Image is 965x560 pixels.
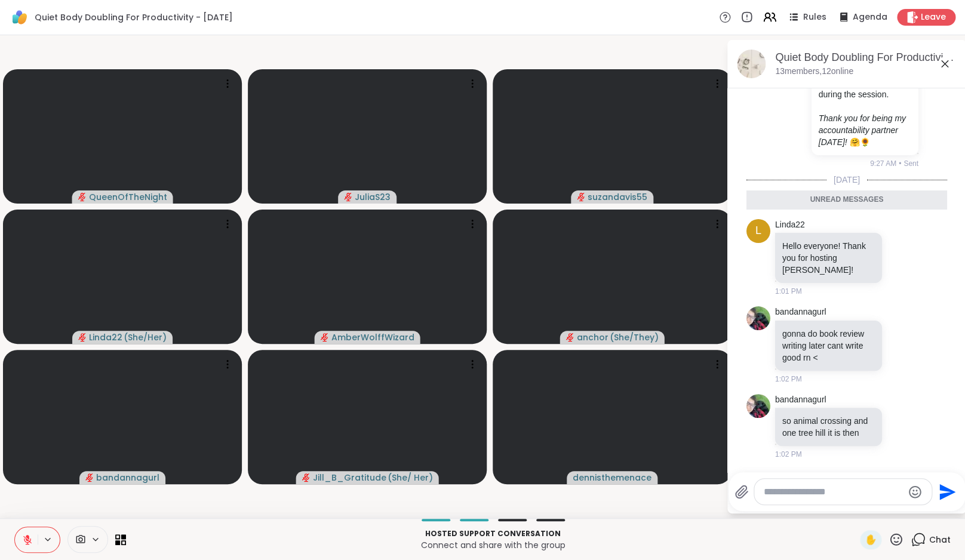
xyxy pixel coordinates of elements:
[344,193,352,201] span: audio-muted
[932,478,959,505] button: Send
[775,50,957,65] div: Quiet Body Doubling For Productivity - [DATE]
[746,190,947,210] div: Unread messages
[124,331,167,343] span: ( She/Her )
[10,7,30,27] img: ShareWell Logomark
[899,158,901,169] span: •
[775,394,826,406] a: bandannagurl
[573,472,651,484] span: dennisthemenace
[78,193,87,201] span: audio-muted
[775,306,826,318] a: bandannagurl
[755,223,761,239] span: L
[870,158,896,169] span: 9:27 AM
[775,449,802,460] span: 1:02 PM
[85,473,94,482] span: audio-muted
[746,306,770,330] img: https://sharewell-space-live.sfo3.digitaloceanspaces.com/user-generated/f837f3be-89e4-4695-8841-a...
[577,331,608,343] span: anchor
[388,472,433,484] span: ( She/ Her )
[908,485,922,499] button: Emoji picker
[566,333,574,341] span: audio-muted
[775,219,805,231] a: Linda22
[133,528,853,539] p: Hosted support conversation
[782,328,875,364] p: gonna do book review writing later cant write good rn <
[803,11,826,23] span: Rules
[313,472,386,484] span: Jill_B_Gratitude
[35,11,233,23] span: Quiet Body Doubling For Productivity - [DATE]
[782,415,875,439] p: so animal crossing and one tree hill it is then
[903,158,918,169] span: Sent
[860,137,870,147] span: 🌻
[826,174,867,186] span: [DATE]
[331,331,414,343] span: AmberWolffWizard
[775,286,802,297] span: 1:01 PM
[850,137,860,147] span: 🤗
[819,113,906,147] em: Thank you for being my accountability partner [DATE]!
[764,486,903,498] textarea: Type your message
[610,331,659,343] span: ( She/They )
[133,539,853,551] p: Connect and share with the group
[782,240,875,276] p: Hello everyone! Thank you for hosting [PERSON_NAME]!
[737,50,766,78] img: Quiet Body Doubling For Productivity - Monday, Oct 13
[746,394,770,418] img: https://sharewell-space-live.sfo3.digitaloceanspaces.com/user-generated/f837f3be-89e4-4695-8841-a...
[921,11,946,23] span: Leave
[302,473,311,482] span: audio-muted
[865,533,877,547] span: ✋
[355,191,391,203] span: JuliaS23
[853,11,887,23] span: Agenda
[577,193,585,201] span: audio-muted
[78,333,87,341] span: audio-muted
[89,191,167,203] span: QueenOfTheNight
[588,191,647,203] span: suzandavis55
[929,534,951,546] span: Chat
[775,374,802,384] span: 1:02 PM
[775,66,853,78] p: 13 members, 12 online
[321,333,329,341] span: audio-muted
[96,472,159,484] span: bandannagurl
[89,331,122,343] span: Linda22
